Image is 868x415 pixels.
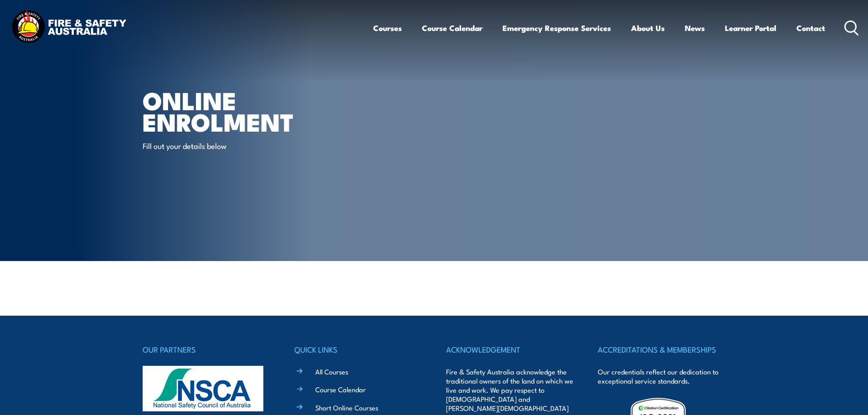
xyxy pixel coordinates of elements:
[422,16,483,40] a: Course Calendar
[143,366,263,411] img: nsca-logo-footer
[143,89,368,132] h1: Online Enrolment
[685,16,705,40] a: News
[143,343,270,356] h4: OUR PARTNERS
[446,343,574,356] h4: ACKNOWLEDGEMENT
[294,343,422,356] h4: QUICK LINKS
[315,403,378,412] a: Short Online Courses
[725,16,776,40] a: Learner Portal
[796,16,825,40] a: Contact
[503,16,611,40] a: Emergency Response Services
[631,16,665,40] a: About Us
[598,367,725,385] p: Our credentials reflect our dedication to exceptional service standards.
[373,16,402,40] a: Courses
[598,343,725,356] h4: ACCREDITATIONS & MEMBERSHIPS
[315,384,366,394] a: Course Calendar
[143,140,309,151] p: Fill out your details below
[315,367,348,376] a: All Courses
